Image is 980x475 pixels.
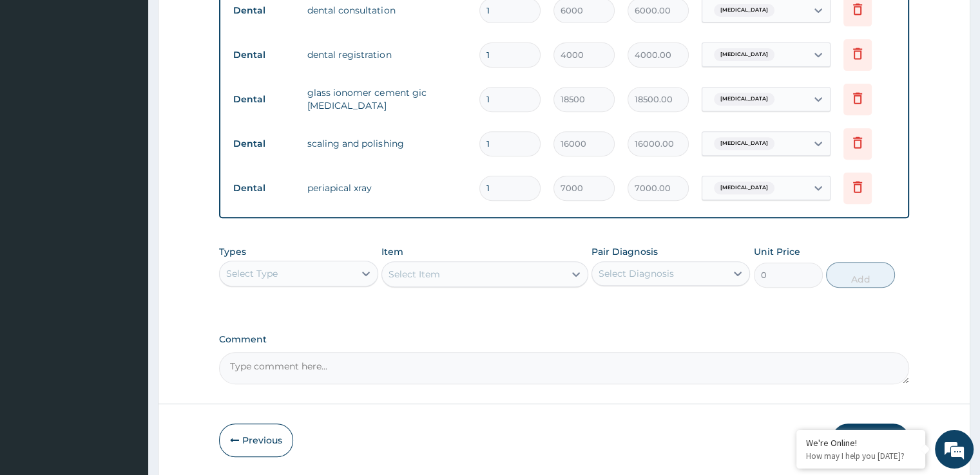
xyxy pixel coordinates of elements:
button: Previous [219,424,293,457]
img: d_794563401_company_1708531726252_794563401 [24,64,52,97]
span: [MEDICAL_DATA] [714,48,774,61]
label: Pair Diagnosis [591,245,658,258]
div: We're Online! [806,437,916,449]
td: Dental [227,132,301,156]
label: Comment [219,334,908,345]
td: Dental [227,88,301,111]
label: Types [219,247,246,257]
div: Chat with us now [67,72,216,89]
td: periapical xray [301,175,472,201]
p: How may I help you today? [806,451,916,461]
button: Submit [832,424,909,457]
td: dental registration [301,42,472,68]
span: [MEDICAL_DATA] [714,93,774,106]
button: Add [826,262,895,288]
div: Select Diagnosis [599,267,674,280]
label: Item [381,245,403,258]
span: We're online! [75,151,178,281]
td: Dental [227,176,301,200]
textarea: Type your message and hit 'Enter' [6,328,245,373]
span: [MEDICAL_DATA] [714,182,774,194]
td: Dental [227,43,301,67]
td: scaling and polishing [301,131,472,156]
label: Unit Price [754,245,800,258]
span: [MEDICAL_DATA] [714,4,774,17]
span: [MEDICAL_DATA] [714,137,774,150]
div: Minimize live chat window [211,6,242,37]
div: Select Type [226,267,278,280]
td: glass ionomer cement gic [MEDICAL_DATA] [301,80,472,118]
